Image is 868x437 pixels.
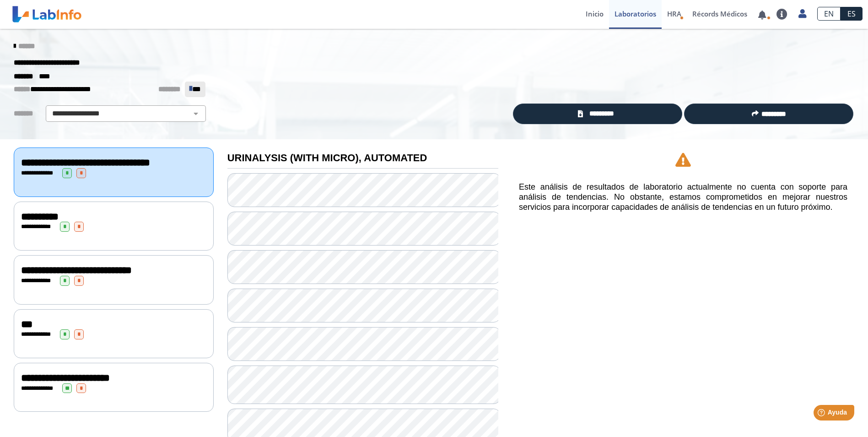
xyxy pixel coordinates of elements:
[667,9,681,18] span: HRA
[841,7,863,21] a: ES
[519,182,847,212] h5: Este análisis de resultados de laboratorio actualmente no cuenta con soporte para análisis de ten...
[817,7,841,21] a: EN
[787,401,858,427] iframe: Help widget launcher
[227,152,427,164] b: URINALYSIS (WITH MICRO), AUTOMATED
